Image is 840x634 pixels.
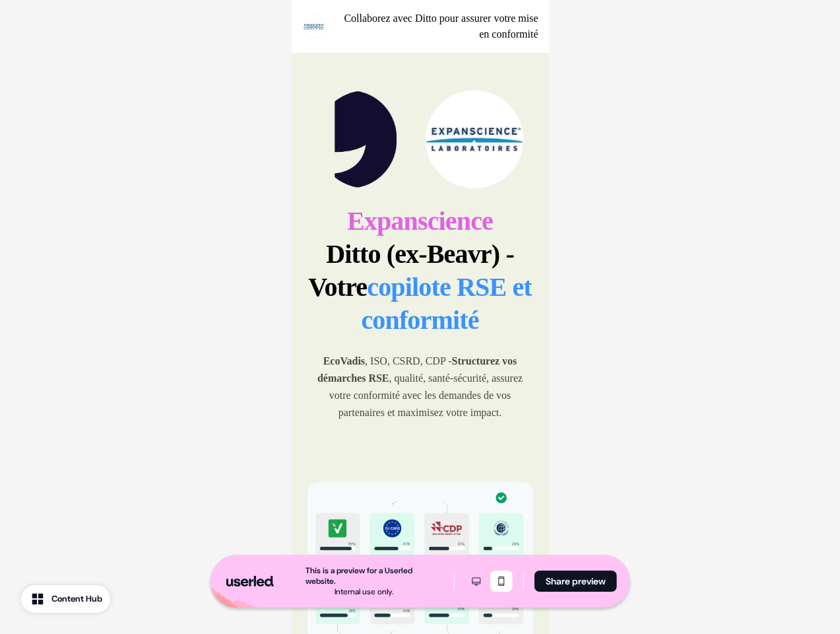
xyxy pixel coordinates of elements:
[361,272,531,335] span: copilote RSE et conformité
[306,565,422,586] div: This is a preview for a Userled website.
[307,205,533,337] p: Ditto (ex-Beavr) -
[323,355,365,367] strong: EcoVadis
[490,571,513,592] button: Mobile mode
[347,206,493,236] span: Expanscience
[465,571,488,592] button: Desktop mode
[335,586,393,597] div: Internal use only.
[21,585,110,613] button: Content Hub
[308,272,532,335] strong: Votre
[336,11,538,42] p: Collaborez avec Ditto pour assurer votre mise en conformité
[307,353,533,421] p: , ISO, CSRD, CDP - , qualité, santé-sécurité, assurez votre conformité avec les demandes de vos p...
[534,571,617,592] button: Share preview
[51,592,102,606] div: Content Hub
